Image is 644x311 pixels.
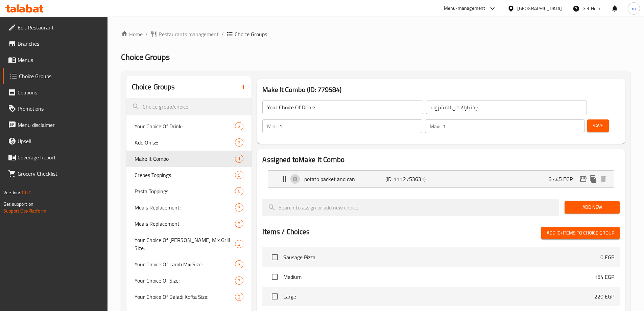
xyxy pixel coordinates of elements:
[235,260,243,268] div: Choices
[570,203,614,212] span: Add New
[126,151,252,167] div: Make It Combo1
[430,122,440,130] p: Max:
[262,199,559,216] input: search
[135,236,235,252] span: Your Choice Of [PERSON_NAME] Mix Grill Size:
[126,98,252,115] input: search
[235,240,243,248] div: Choices
[235,188,243,195] span: 5
[135,171,235,179] span: Crepes Toppings
[121,30,630,38] nav: breadcrumb
[3,68,108,84] a: Choice Groups
[18,153,102,161] span: Coverage Report
[235,171,243,179] div: Choices
[126,256,252,272] div: Your Choice Of Lamb Mix Size:3
[135,293,235,301] span: Your Choice Of Baladi Kofta Size:
[235,30,267,38] span: Choice Groups
[135,203,235,212] span: Meals Replacement:
[268,289,282,304] span: Select choice
[385,175,439,183] p: (ID: 1112753631)
[221,30,224,38] li: /
[150,30,219,38] a: Restaurants management
[126,199,252,216] div: Meals Replacement:3
[235,204,243,211] span: 3
[3,101,108,117] a: Promotions
[283,253,600,261] span: Sausage Pizza
[594,273,614,281] p: 154 EGP
[3,36,108,52] a: Branches
[135,155,235,163] span: Make It Combo
[588,174,598,184] button: duplicate
[598,174,609,184] button: delete
[126,289,252,305] div: Your Choice Of Baladi Kofta Size:3
[3,19,108,36] a: Edit Restaurant
[3,188,20,197] span: Version:
[3,149,108,165] a: Coverage Report
[235,220,243,228] div: Choices
[3,200,34,208] span: Get support on:
[126,232,252,256] div: Your Choice Of [PERSON_NAME] Mix Grill Size:3
[262,227,310,237] h2: Items / Choices
[262,155,620,165] h2: Assigned to Make It Combo
[126,216,252,232] div: Meals Replacement3
[594,292,614,301] p: 220 EGP
[135,260,235,268] span: Your Choice Of Lamb Mix Size:
[121,30,143,38] a: Home
[304,175,385,183] p: potato packet and can
[235,139,243,146] span: 2
[135,122,235,130] span: Your Choice Of Drink:
[18,105,102,113] span: Promotions
[145,30,148,38] li: /
[126,118,252,134] div: Your Choice Of Drink:2
[235,241,243,247] span: 3
[3,84,108,101] a: Coupons
[18,137,102,145] span: Upsell
[262,168,620,191] li: Expand
[159,30,219,38] span: Restaurants management
[3,133,108,149] a: Upsell
[235,261,243,268] span: 3
[235,123,243,130] span: 2
[121,49,170,65] span: Choice Groups
[235,293,243,301] div: Choices
[3,52,108,68] a: Menus
[565,201,620,214] button: Add New
[126,183,252,199] div: Pasta Toppings:5
[3,165,108,182] a: Grocery Checklist
[235,172,243,178] span: 9
[267,122,277,130] p: Min:
[593,121,603,130] span: Save
[517,5,562,12] div: [GEOGRAPHIC_DATA]
[135,276,235,285] span: Your Choice Of Size:
[235,138,243,147] div: Choices
[235,276,243,285] div: Choices
[547,229,614,237] span: Add (0) items to choice group
[235,203,243,212] div: Choices
[18,56,102,64] span: Menus
[283,273,594,281] span: Medium
[549,175,578,183] p: 37.45 EGP
[283,292,594,301] span: Large
[268,250,282,264] span: Select choice
[135,187,235,195] span: Pasta Toppings:
[3,117,108,133] a: Menu disclaimer
[235,277,243,284] span: 3
[18,40,102,48] span: Branches
[3,206,46,215] a: Support.OpsPlatform
[235,221,243,227] span: 3
[600,253,614,261] p: 0 EGP
[268,270,282,284] span: Select choice
[235,294,243,300] span: 3
[235,187,243,195] div: Choices
[444,4,485,13] div: Menu-management
[235,122,243,130] div: Choices
[541,227,620,239] button: Add (0) items to choice group
[268,171,614,187] div: Expand
[132,82,175,92] h2: Choice Groups
[18,88,102,96] span: Coupons
[18,23,102,31] span: Edit Restaurant
[18,121,102,129] span: Menu disclaimer
[235,156,243,162] span: 1
[21,188,31,197] span: 1.0.0
[19,72,102,80] span: Choice Groups
[587,119,609,132] button: Save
